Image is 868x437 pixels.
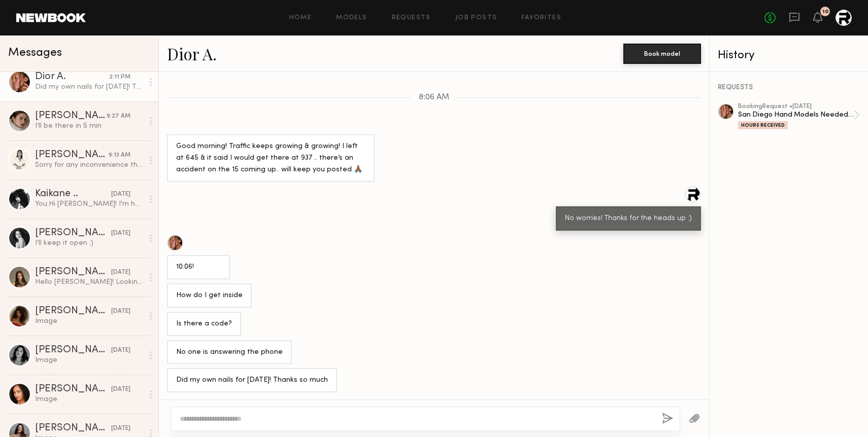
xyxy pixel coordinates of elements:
a: Favorites [521,15,561,21]
div: Image [35,394,143,404]
div: booking Request • [DATE] [738,103,854,110]
div: Is there a code? [176,318,232,330]
div: [DATE] [111,268,130,277]
div: [PERSON_NAME] [35,228,111,238]
div: No worries! Thanks for the heads up :) [565,213,692,225]
div: Good morning! Traffic keeps growing & growing! I left at 645 & it said I would get there at 937 .... [176,141,365,176]
div: 10 [822,9,828,15]
div: [DATE] [111,190,130,199]
a: Book model [623,49,701,57]
div: [PERSON_NAME] [35,306,111,316]
div: 9:27 AM [107,112,130,121]
div: [DATE] [111,385,130,394]
span: 8:06 AM [419,93,449,102]
div: Did my own nails for [DATE]! Thanks so much [35,82,143,92]
div: Hours Received [738,121,788,129]
div: [PERSON_NAME] [35,423,111,433]
div: I’ll keep it open :) [35,238,143,248]
div: 10:06! [176,262,221,273]
div: REQUESTS [718,84,860,91]
div: Image [35,316,143,326]
a: Job Posts [455,15,497,21]
div: Image [35,355,143,365]
div: [PERSON_NAME] [35,111,107,121]
div: [PERSON_NAME] [35,345,111,355]
div: I’ll be there in 5 min [35,121,143,131]
div: You: Hi [PERSON_NAME]! I'm happy to share our call sheet for the shoot [DATE][DATE] attached. Thi... [35,199,143,209]
div: No one is answering the phone [176,347,283,358]
div: [DATE] [111,346,130,355]
div: [DATE] [111,229,130,238]
a: bookingRequest •[DATE]San Diego Hand Models Needed (9/4)Hours Received [738,103,860,129]
div: 9:13 AM [109,151,130,160]
div: Dior A. [35,72,109,82]
a: Models [336,15,367,21]
a: Requests [392,15,431,21]
div: History [718,50,860,61]
div: [PERSON_NAME] [35,267,111,277]
div: Did my own nails for [DATE]! Thanks so much [176,375,328,386]
div: San Diego Hand Models Needed (9/4) [738,110,854,120]
div: Sorry for any inconvenience this may cause [35,160,143,170]
div: [PERSON_NAME] [35,150,109,160]
div: Kaikane .. [35,189,111,199]
a: Dior A. [167,43,217,64]
div: 2:11 PM [109,72,130,82]
div: How do I get inside [176,290,243,302]
div: Hello [PERSON_NAME]! Looking forward to hearing back from you [EMAIL_ADDRESS][DOMAIN_NAME] Thanks 🙏🏼 [35,277,143,287]
div: [DATE] [111,307,130,316]
button: Book model [623,44,701,64]
div: [PERSON_NAME] [35,384,111,394]
span: Messages [8,47,62,59]
div: [DATE] [111,424,130,433]
a: Home [289,15,312,21]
